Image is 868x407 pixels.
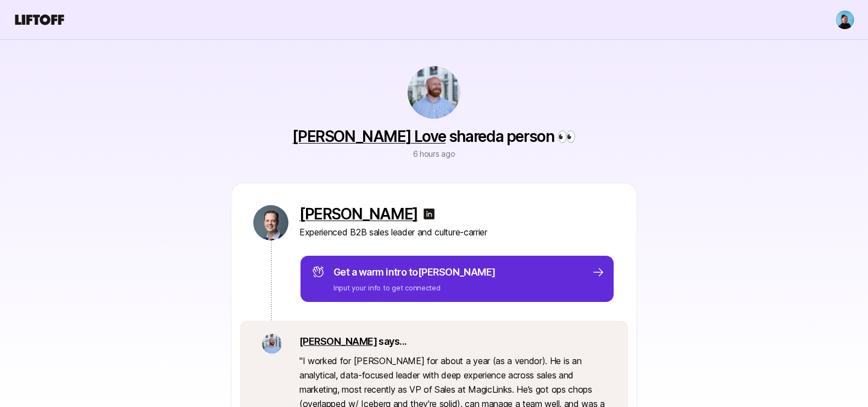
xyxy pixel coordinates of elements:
span: to [PERSON_NAME] [409,266,496,278]
p: shared a person 👀 [292,128,575,145]
p: 6 hours ago [413,147,455,161]
img: c2cce73c_cf4b_4b36_b39f_f219c48f45f2.jpg [253,205,288,240]
p: Experienced B2B sales leader and culture-carrier [299,225,615,239]
img: linkedin-logo [422,207,436,221]
p: Input your info to get connected [333,282,496,293]
a: [PERSON_NAME] Love [292,127,446,146]
p: says... [299,334,606,349]
img: b72c8261_0d4d_4a50_aadc_a05c176bc497.jpg [262,334,282,354]
img: Janelle Bradley [836,10,854,29]
a: [PERSON_NAME] [299,335,377,347]
a: [PERSON_NAME] [299,205,418,223]
img: b72c8261_0d4d_4a50_aadc_a05c176bc497.jpg [408,66,460,119]
button: Janelle Bradley [835,10,855,30]
p: Get a warm intro [333,265,496,280]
